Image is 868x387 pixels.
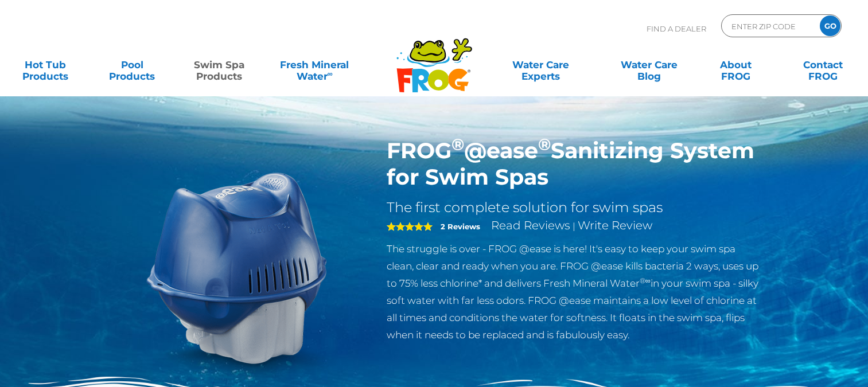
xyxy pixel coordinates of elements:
a: Water CareBlog [615,53,683,76]
a: ContactFROG [789,53,857,76]
sup: ® [538,134,551,154]
p: The struggle is over - FROG @ease is here! It's easy to keep your swim spa clean, clear and ready... [387,240,761,343]
a: AboutFROG [702,53,770,76]
span: 5 [387,222,433,231]
p: Find A Dealer [647,14,706,43]
a: Water CareExperts [486,53,595,76]
sup: ∞ [328,69,333,78]
span: | [573,221,575,232]
img: Frog Products Logo [390,23,478,93]
input: GO [820,15,840,36]
a: Write Review [578,218,652,232]
a: Swim SpaProducts [185,53,253,76]
a: Read Reviews [491,218,570,232]
h1: FROG @ease Sanitizing System for Swim Spas [387,138,761,190]
sup: ® [451,134,464,154]
a: Hot TubProducts [11,53,79,76]
h2: The first complete solution for swim spas [387,199,761,216]
a: Fresh MineralWater∞ [273,53,357,76]
a: PoolProducts [99,53,166,76]
sup: ®∞ [640,276,651,285]
strong: 2 Reviews [441,222,480,231]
